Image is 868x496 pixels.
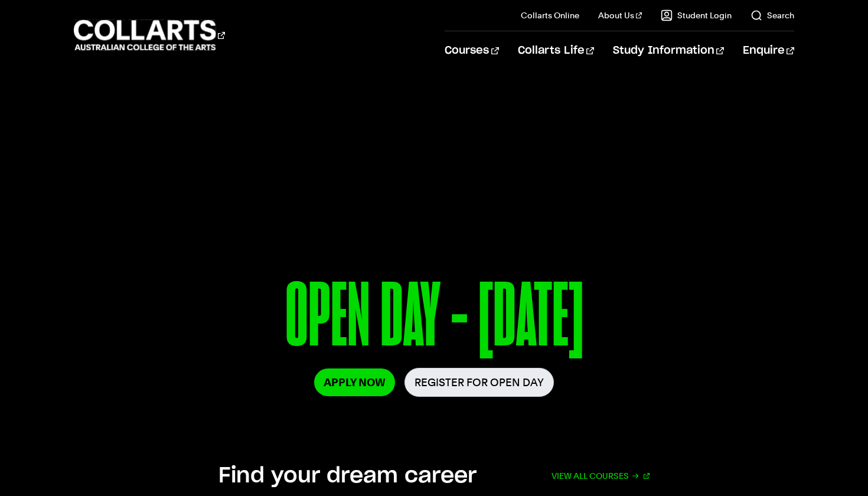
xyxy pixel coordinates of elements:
div: Go to homepage [74,18,225,52]
a: Collarts Life [518,31,594,70]
a: Student Login [661,9,732,21]
a: About Us [598,9,642,21]
a: Enquire [743,31,794,70]
a: Register for Open Day [404,368,554,397]
h2: Find your dream career [218,463,477,489]
a: Courses [445,31,498,70]
a: View all courses [552,463,650,489]
a: Study Information [613,31,724,70]
a: Search [750,9,794,21]
p: OPEN DAY - [DATE] [83,270,785,368]
a: Apply Now [314,368,395,396]
a: Collarts Online [521,9,579,21]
